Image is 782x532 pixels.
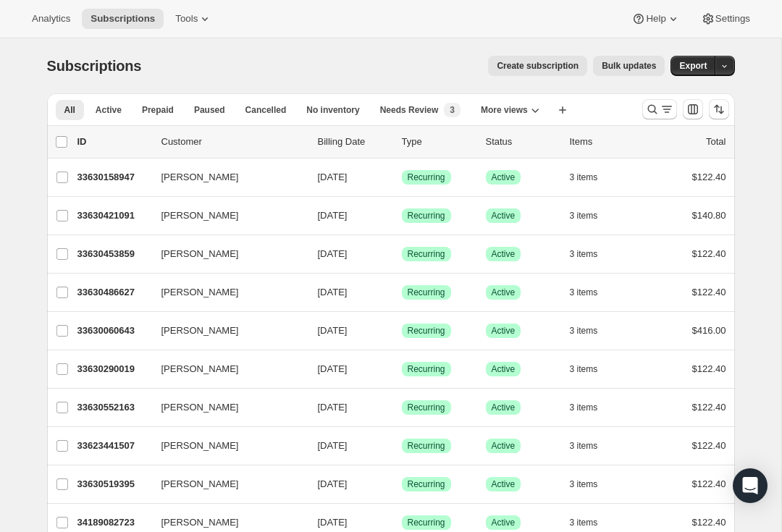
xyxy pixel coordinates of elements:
[679,60,707,72] span: Export
[167,9,221,29] button: Tools
[380,104,439,116] span: Needs Review
[153,434,298,457] button: [PERSON_NAME]
[570,402,598,413] span: 3 items
[570,440,598,452] span: 3 items
[486,135,558,149] p: Status
[161,170,239,185] span: [PERSON_NAME]
[570,363,598,375] span: 3 items
[402,135,474,149] div: Type
[318,325,348,336] span: [DATE]
[570,167,614,187] button: 3 items
[692,478,726,489] span: $122.40
[692,172,726,182] span: $122.40
[318,517,348,528] span: [DATE]
[570,517,598,528] span: 3 items
[408,287,445,298] span: Recurring
[492,210,516,221] span: Active
[570,474,614,494] button: 3 items
[77,439,150,453] p: 33623441507
[77,247,150,261] p: 33630453859
[570,325,598,337] span: 3 items
[153,473,298,496] button: [PERSON_NAME]
[318,210,348,221] span: [DATE]
[692,325,726,336] span: $416.00
[318,172,348,182] span: [DATE]
[570,206,614,226] button: 3 items
[245,104,287,116] span: Cancelled
[77,206,726,226] div: 33630421091[PERSON_NAME][DATE]SuccessRecurringSuccessActive3 items$140.80
[570,478,598,490] span: 3 items
[692,210,726,221] span: $140.80
[450,104,455,116] span: 3
[77,208,150,223] p: 33630421091
[408,440,445,452] span: Recurring
[570,248,598,260] span: 3 items
[683,99,703,119] button: Customize table column order and visibility
[47,58,142,74] span: Subscriptions
[161,477,239,491] span: [PERSON_NAME]
[692,9,759,29] button: Settings
[408,172,445,183] span: Recurring
[497,60,579,72] span: Create subscription
[318,478,348,489] span: [DATE]
[153,319,298,342] button: [PERSON_NAME]
[570,282,614,303] button: 3 items
[646,13,665,25] span: Help
[408,248,445,260] span: Recurring
[492,478,516,490] span: Active
[82,9,164,29] button: Subscriptions
[492,325,516,337] span: Active
[318,248,348,259] span: [DATE]
[692,440,726,451] span: $122.40
[77,135,150,149] p: ID
[96,104,122,116] span: Active
[642,99,677,119] button: Search and filter results
[153,358,298,381] button: [PERSON_NAME]
[318,135,390,149] p: Billing Date
[623,9,689,29] button: Help
[408,210,445,221] span: Recurring
[77,244,726,264] div: 33630453859[PERSON_NAME][DATE]SuccessRecurringSuccessActive3 items$122.40
[77,515,150,530] p: 34189082723
[77,359,726,379] div: 33630290019[PERSON_NAME][DATE]SuccessRecurringSuccessActive3 items$122.40
[570,172,598,183] span: 3 items
[570,210,598,221] span: 3 items
[492,517,516,528] span: Active
[175,13,198,25] span: Tools
[23,9,79,29] button: Analytics
[77,397,726,418] div: 33630552163[PERSON_NAME][DATE]SuccessRecurringSuccessActive3 items$122.40
[472,100,548,120] button: More views
[77,400,150,415] p: 33630552163
[602,60,656,72] span: Bulk updates
[570,359,614,379] button: 3 items
[408,478,445,490] span: Recurring
[318,363,348,374] span: [DATE]
[161,285,239,300] span: [PERSON_NAME]
[77,135,726,149] div: IDCustomerBilling DateTypeStatusItemsTotal
[142,104,174,116] span: Prepaid
[570,244,614,264] button: 3 items
[77,321,726,341] div: 33630060643[PERSON_NAME][DATE]SuccessRecurringSuccessActive3 items$416.00
[692,248,726,259] span: $122.40
[492,172,516,183] span: Active
[551,100,574,120] button: Create new view
[492,287,516,298] span: Active
[153,166,298,189] button: [PERSON_NAME]
[408,325,445,337] span: Recurring
[709,99,729,119] button: Sort the results
[692,402,726,413] span: $122.40
[492,440,516,452] span: Active
[492,363,516,375] span: Active
[64,104,75,116] span: All
[670,56,715,76] button: Export
[153,396,298,419] button: [PERSON_NAME]
[318,440,348,451] span: [DATE]
[318,402,348,413] span: [DATE]
[570,135,642,149] div: Items
[77,324,150,338] p: 33630060643
[492,402,516,413] span: Active
[194,104,225,116] span: Paused
[77,477,150,491] p: 33630519395
[733,468,768,503] div: Open Intercom Messenger
[488,56,587,76] button: Create subscription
